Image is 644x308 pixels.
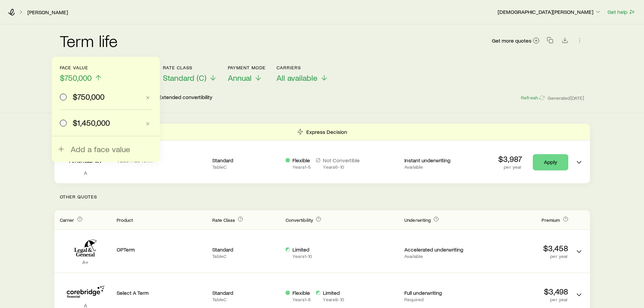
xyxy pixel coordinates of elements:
[228,73,252,82] span: Annual
[228,65,266,83] button: Payment ModeAnnual
[60,32,118,49] h2: Term life
[117,157,207,164] p: Value Plus Term
[498,8,601,15] p: [DEMOGRAPHIC_DATA][PERSON_NAME]
[60,65,102,83] button: Face value$750,000
[228,65,266,70] p: Payment Mode
[404,254,472,259] p: Available
[277,65,328,70] p: Carriers
[277,73,317,82] span: All available
[60,73,92,82] span: $750,000
[404,297,472,302] p: Required
[478,287,568,296] p: $3,498
[54,183,590,210] p: Other Quotes
[27,9,68,16] a: [PERSON_NAME]
[306,128,347,135] p: Express Decision
[498,164,522,170] p: per year
[292,289,311,296] p: Flexible
[292,246,312,253] p: Limited
[292,164,311,170] p: Years 1 - 5
[277,65,328,83] button: CarriersAll available
[212,217,235,223] span: Rate Class
[212,157,280,164] p: Standard
[212,164,280,170] p: Table C
[607,8,636,16] button: Get help
[492,38,531,43] span: Get more quotes
[60,217,74,223] span: Carrier
[560,38,570,45] a: Download CSV
[323,164,360,170] p: Years 6 - 10
[60,169,111,176] p: A
[404,217,431,223] span: Underwriting
[292,254,312,259] p: Years 1 - 10
[478,297,568,302] p: per year
[212,254,280,259] p: Table C
[404,157,472,164] p: Instant underwriting
[117,289,207,296] p: Select A Term
[117,217,133,223] span: Product
[533,154,568,170] a: Apply
[286,217,313,223] span: Convertibility
[570,95,585,101] span: [DATE]
[521,95,545,101] button: Refresh
[212,289,280,296] p: Standard
[492,37,540,45] a: Get more quotes
[163,73,206,82] span: Standard (C)
[212,297,280,302] p: Table C
[117,246,207,253] p: OPTerm
[323,297,344,302] p: Years 9 - 10
[497,8,602,16] button: [DEMOGRAPHIC_DATA][PERSON_NAME]
[163,65,217,83] button: Rate ClassStandard (C)
[404,164,472,170] p: Available
[323,289,344,296] p: Limited
[60,259,111,265] p: A+
[323,157,360,164] p: Not Convertible
[159,94,212,102] p: Extended convertibility
[54,124,590,183] div: Term quotes
[163,65,217,70] p: Rate Class
[498,154,522,164] p: $3,987
[60,65,102,70] p: Face value
[404,246,472,253] p: Accelerated underwriting
[542,217,560,223] span: Premium
[292,157,311,164] p: Flexible
[292,297,311,302] p: Years 1 - 8
[478,254,568,259] p: per year
[478,243,568,253] p: $3,458
[212,246,280,253] p: Standard
[548,95,584,101] span: Generated
[404,289,472,296] p: Full underwriting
